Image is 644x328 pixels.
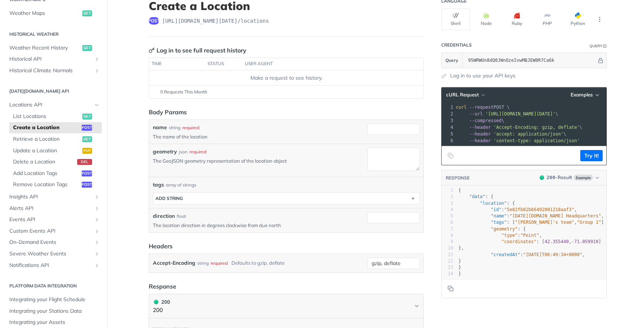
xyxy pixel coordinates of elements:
span: curl [456,105,467,110]
span: POST \ [456,105,510,110]
span: Remove Location Tags [13,181,80,188]
div: 7 [442,226,453,232]
span: 200 [154,300,158,304]
div: 3 [442,117,454,124]
button: Ruby [502,9,531,30]
span: --header [469,131,491,137]
span: "createdAt" [491,252,520,257]
i: Information [603,44,607,48]
span: Integrating your Flight Schedule [9,296,100,303]
button: Node [472,9,501,30]
a: Notifications APIShow subpages for Notifications API [6,260,102,271]
span: Weather Maps [9,10,80,17]
span: "[DATE][DOMAIN_NAME] Headquarters" [509,213,601,219]
a: Alerts APIShow subpages for Alerts API [6,203,102,214]
span: https://api.tomorrow.io/v4/locations [162,17,269,25]
span: 200 [540,175,544,180]
span: Historical API [9,55,92,63]
th: time [149,58,205,70]
a: Insights APIShow subpages for Insights API [6,191,102,203]
span: Locations API [9,101,92,109]
span: get [82,10,92,16]
a: Delete a Locationdel [9,156,102,168]
span: 'accept: application/json' [493,131,563,137]
div: 10 [442,245,453,251]
span: --header [469,138,491,143]
span: "type" [502,233,518,238]
div: 1 [442,104,454,111]
a: Add Location Tagspost [9,168,102,179]
div: required [211,258,228,268]
div: Query [590,43,602,49]
div: 1 [442,187,453,194]
a: Integrating your Flight Schedule [6,294,102,305]
a: List Locationsget [9,111,102,122]
div: Response [149,282,176,291]
span: get [82,136,92,142]
span: Events API [9,216,92,223]
a: Retrieve a Locationget [9,134,102,145]
div: Defaults to gzip, deflate [231,258,285,268]
h2: Historical Weather [6,31,102,38]
span: "name" [491,213,507,219]
span: : [ , ] [458,220,604,225]
button: cURL Request [443,91,487,99]
a: Weather Recent Historyget [6,42,102,54]
button: PHP [533,9,562,30]
button: Query [442,53,463,68]
button: 200 200200 [153,298,420,315]
button: Copy to clipboard [445,150,456,161]
div: 14 [442,271,453,277]
span: post [82,182,92,188]
a: Remove Location Tagspost [9,179,102,190]
span: : , [458,213,604,219]
button: Hide [597,57,604,64]
button: 200200-ResultExample [536,174,603,181]
span: Add Location Tags [13,170,80,177]
span: }, [458,245,464,251]
a: Integrating your Stations Data [6,306,102,317]
div: 3 [442,200,453,207]
span: "5e82fb82b66492001218aaf3" [504,207,574,212]
span: 'content-type: application/json' [493,138,580,143]
a: On-Demand EventsShow subpages for On-Demand Events [6,237,102,248]
a: Integrating your Assets [6,317,102,328]
button: Copy to clipboard [445,283,456,294]
div: 11 [442,252,453,258]
span: tags [153,181,164,189]
span: Historical Climate Normals [9,67,92,74]
button: Show subpages for Historical API [94,56,100,62]
span: Severe Weather Events [9,250,92,258]
span: get [82,45,92,51]
span: Examples [571,92,593,98]
div: 5 [442,131,454,137]
span: Example [574,175,593,181]
div: Body Params [149,108,187,117]
a: Events APIShow subpages for Events API [6,214,102,225]
span: Insights API [9,193,92,201]
span: Alerts API [9,205,92,212]
span: "tags" [491,220,507,225]
span: Weather Recent History [9,44,80,52]
a: Severe Weather EventsShow subpages for Severe Weather Events [6,248,102,259]
div: ADD string [155,195,183,201]
span: \ [456,131,566,137]
span: 42.355440 [544,239,569,244]
a: Historical Climate NormalsShow subpages for Historical Climate Normals [6,65,102,76]
div: required [182,124,199,131]
button: More Languages [594,14,605,25]
span: --compressed [469,118,502,123]
button: Show subpages for Notifications API [94,262,100,268]
a: Locations APIHide subpages for Locations API [6,99,102,111]
span: : , [458,233,542,238]
span: "location" [480,201,507,206]
button: Show subpages for Custom Events API [94,228,100,234]
span: Custom Events API [9,227,92,235]
div: Make a request to see history. [152,74,420,82]
div: array of strings [166,182,196,188]
span: : , [458,252,585,257]
button: Show subpages for On-Demand Events [94,239,100,245]
div: string [197,258,209,268]
p: 200 [153,306,170,315]
span: \ [456,111,558,117]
